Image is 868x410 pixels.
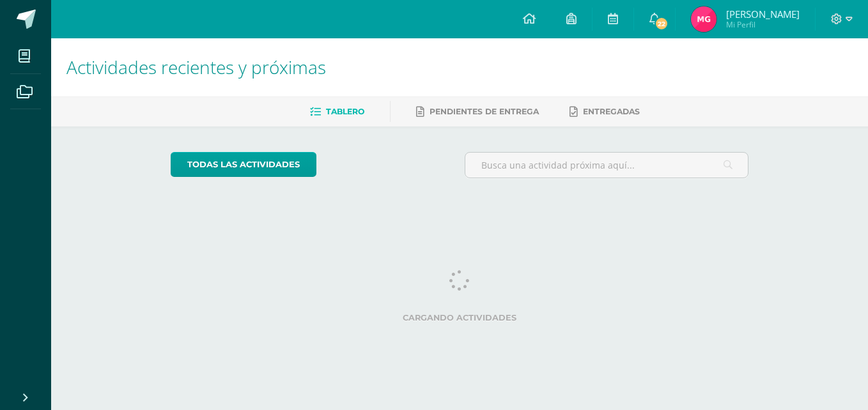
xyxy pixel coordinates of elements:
[66,55,326,79] span: Actividades recientes y próximas
[655,17,669,31] span: 22
[310,102,364,122] a: Tablero
[691,6,717,32] img: 1f5cadc9ac12f5ef3756fa1ff0e73f24.png
[726,8,800,20] span: [PERSON_NAME]
[171,152,316,177] a: todas las Actividades
[465,153,748,178] input: Busca una actividad próxima aquí...
[430,107,539,116] span: Pendientes de entrega
[416,102,539,122] a: Pendientes de entrega
[171,313,749,323] label: Cargando actividades
[326,107,364,116] span: Tablero
[570,102,640,122] a: Entregadas
[726,19,800,30] span: Mi Perfil
[583,107,640,116] span: Entregadas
